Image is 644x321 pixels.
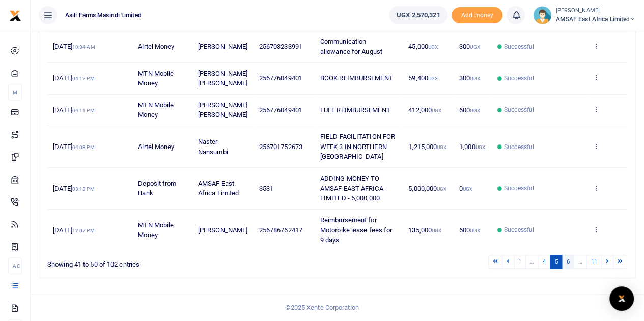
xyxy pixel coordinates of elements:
[428,44,438,50] small: UGX
[555,7,636,15] small: [PERSON_NAME]
[9,11,21,19] a: logo-small logo-large logo-large
[504,225,534,235] span: Successful
[138,70,174,87] span: MTN Mobile Money
[428,76,438,81] small: UGX
[259,43,302,50] span: 256703233991
[72,144,95,150] small: 04:08 PM
[259,143,302,151] span: 256701752673
[72,228,95,234] small: 12:07 PM
[389,6,447,24] a: UGX 2,570,321
[514,255,526,269] a: 1
[533,6,551,24] img: profile-user
[198,101,247,119] span: [PERSON_NAME] [PERSON_NAME]
[408,106,441,114] span: 412,000
[562,255,574,269] a: 6
[259,106,302,114] span: 256776049401
[459,74,480,82] span: 300
[504,184,534,193] span: Successful
[138,101,174,119] span: MTN Mobile Money
[432,228,441,234] small: UGX
[47,254,285,270] div: Showing 41 to 50 of 102 entries
[320,74,393,82] span: BOOK REIMBURSEMENT
[53,143,94,151] span: [DATE]
[198,70,247,87] span: [PERSON_NAME] [PERSON_NAME]
[72,186,95,192] small: 03:13 PM
[408,143,446,151] span: 1,215,000
[9,10,21,22] img: logo-small
[533,6,636,24] a: profile-user [PERSON_NAME] AMSAF East Africa Limited
[504,142,534,152] span: Successful
[61,11,146,20] span: Asili Farms Masindi Limited
[470,108,480,113] small: UGX
[504,74,534,83] span: Successful
[432,108,441,113] small: UGX
[437,186,446,192] small: UGX
[550,255,562,269] a: 5
[320,174,383,202] span: ADDING MONEY TO AMSAF EAST AFRICA LIMITED - 5,000,000
[259,226,302,234] span: 256786762417
[459,106,480,114] span: 600
[470,228,480,234] small: UGX
[504,42,534,51] span: Successful
[320,133,395,160] span: FIELD FACILITATION FOR WEEK 3 IN NORTHERN [GEOGRAPHIC_DATA]
[53,185,94,192] span: [DATE]
[72,108,95,113] small: 04:11 PM
[198,43,247,50] span: [PERSON_NAME]
[475,144,485,150] small: UGX
[452,7,502,24] li: Toup your wallet
[555,15,636,24] span: AMSAF East Africa Limited
[437,144,446,150] small: UGX
[8,84,22,101] li: M
[320,106,390,114] span: FUEL REIMBURSEMENT
[72,44,95,50] small: 10:34 AM
[198,138,228,156] span: Naster Nansumbi
[609,286,634,311] div: Open Intercom Messenger
[504,105,534,114] span: Successful
[138,43,174,50] span: Airtel Money
[385,6,452,24] li: Wallet ballance
[452,7,502,24] span: Add money
[408,226,441,234] span: 135,000
[397,10,440,20] span: UGX 2,570,321
[320,38,382,55] span: Communication allowance for August
[8,257,22,274] li: Ac
[459,226,480,234] span: 600
[463,186,472,192] small: UGX
[459,43,480,50] span: 300
[538,255,550,269] a: 4
[138,221,174,239] span: MTN Mobile Money
[320,216,392,244] span: Reimbursement for Motorbike lease fees for 9 days
[459,185,472,192] span: 0
[470,76,480,81] small: UGX
[72,76,95,81] small: 04:12 PM
[53,226,94,234] span: [DATE]
[138,180,176,197] span: Deposit from Bank
[586,255,602,269] a: 11
[408,185,446,192] span: 5,000,000
[259,74,302,82] span: 256776049401
[138,143,174,151] span: Airtel Money
[53,106,94,114] span: [DATE]
[198,226,247,234] span: [PERSON_NAME]
[470,44,480,50] small: UGX
[408,74,438,82] span: 59,400
[53,74,94,82] span: [DATE]
[259,185,273,192] span: 3531
[53,43,95,50] span: [DATE]
[459,143,485,151] span: 1,000
[198,180,239,197] span: AMSAF East Africa Limited
[452,11,502,18] a: Add money
[408,43,438,50] span: 45,000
